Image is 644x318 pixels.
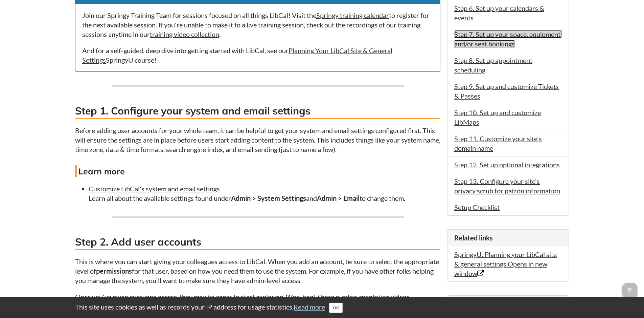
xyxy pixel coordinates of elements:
a: Step 10. Set up and customize LibMaps [454,108,541,126]
strong: Admin > Email [317,194,360,202]
a: documentation [346,293,390,301]
p: This is where you can start giving your colleagues access to LibCal. When you add an account, be ... [75,257,440,285]
strong: permissions [96,267,132,275]
div: This site uses cookies as well as records your IP address for usage statistics. [68,302,576,313]
p: And for a self-guided, deep dive into getting started with LibCal, see our SpringyU course! [82,46,433,65]
a: Step 12. Set up optional integrations [454,161,560,169]
a: Customize LibCal's system and email settings [89,185,220,193]
p: Once you've given everyone access, they may be eager to start exploring. Woo-hoo! Share our , , a... [75,292,440,311]
a: Step 13. Configure your site's privacy scrub for patron information [454,177,560,195]
span: Related links [454,234,493,242]
a: Step 6. Set up your calendars & events [454,4,544,22]
a: videos [391,293,410,301]
span: arrow_upward [622,283,637,298]
strong: Admin > System Settings [231,194,306,202]
h3: Step 2. Add user accounts [75,235,440,250]
a: training video collection [150,30,219,38]
a: Setup Checklist [454,203,500,211]
a: Read more [294,303,325,311]
button: Close [329,303,343,313]
a: arrow_upward [622,283,637,292]
li: Learn all about the available settings found under and to change them. [89,184,440,203]
h3: Step 1. Configure your system and email settings [75,104,440,119]
a: Springy training calendar [316,11,389,19]
h4: Learn more [75,165,440,177]
a: Step 9. Set up and customize Tickets & Passes [454,82,559,100]
a: Step 7. Set up your space, equipment, and/or seat bookings [454,30,562,48]
a: SpringyU: Planning your LibCal site & general settings Opens in new window [454,250,557,277]
a: Step 11. Customize your site's domain name [454,134,542,152]
p: Join our Springy Training Team for sessions focused on all things LibCal! Visit the to register f... [82,10,433,39]
p: Before adding user accounts for your whole team, it can be helpful to get your system and email s... [75,126,440,154]
a: Step 8. Set up appointment scheduling [454,56,532,74]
